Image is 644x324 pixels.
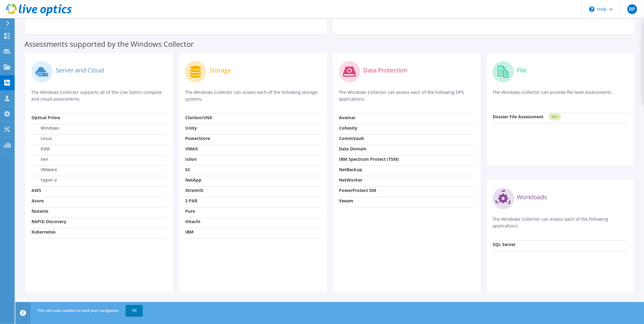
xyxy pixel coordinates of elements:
strong: SC [185,167,190,172]
strong: NetBackup [339,167,362,172]
strong: NetWorker [339,177,363,183]
strong: Pure [185,208,195,214]
strong: PowerStore [185,135,210,141]
strong: Hitachi [185,219,200,224]
label: Workloads [517,194,547,200]
strong: IBM [185,229,193,235]
strong: RAPID Discovery [31,219,66,224]
strong: PowerProtect DM [339,187,377,193]
strong: Kubernetes [31,229,56,235]
strong: AWS [31,187,41,193]
a: OK [126,305,143,316]
span: This site uses cookies to track your navigation. [37,308,119,313]
strong: NetApp [185,177,201,183]
span: RP [627,4,637,14]
p: The Windows Collector can provide file level assessments. [493,89,628,101]
label: Assessments supported by the Windows Collector [24,41,194,47]
label: Hyper-V [31,177,57,183]
strong: Nutanix [31,208,48,214]
strong: Dossier File Assessment [493,114,544,120]
strong: 3 PAR [185,198,197,204]
label: Data Protection [363,67,408,73]
strong: Unity [185,125,197,131]
p: The Windows Collector can assess each of the following applications. [493,216,628,229]
p: The Windows Collector can assess each of the following storage systems. [185,89,320,102]
label: Linux [31,135,52,142]
label: Server and Cloud [56,67,104,73]
strong: Cohesity [339,125,358,131]
label: Windows [31,125,59,131]
label: Storage [209,67,231,73]
label: Xen [31,156,48,162]
label: VMware [31,167,57,173]
strong: Optical Prime [31,115,60,120]
p: The Windows Collector supports all of the Live Optics compute and cloud assessments. [31,89,167,102]
strong: IBM Spectrum Protect (TSM) [339,156,399,162]
strong: SQL Server [493,241,516,247]
strong: Data Domain [339,146,367,152]
strong: Avamar [339,115,356,120]
label: File [517,67,527,73]
strong: Veeam [339,198,354,204]
strong: VMAX [185,146,198,152]
strong: XtremIO [185,187,203,193]
label: KVM [31,146,50,152]
svg: \n [589,6,595,12]
tspan: NEW! [552,115,558,119]
strong: CommVault [339,135,364,141]
strong: Isilon [185,156,197,162]
p: The Windows Collector can assess each of the following DPS applications. [339,89,474,102]
strong: Clariion/VNX [185,115,212,120]
strong: Azure [31,198,44,204]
